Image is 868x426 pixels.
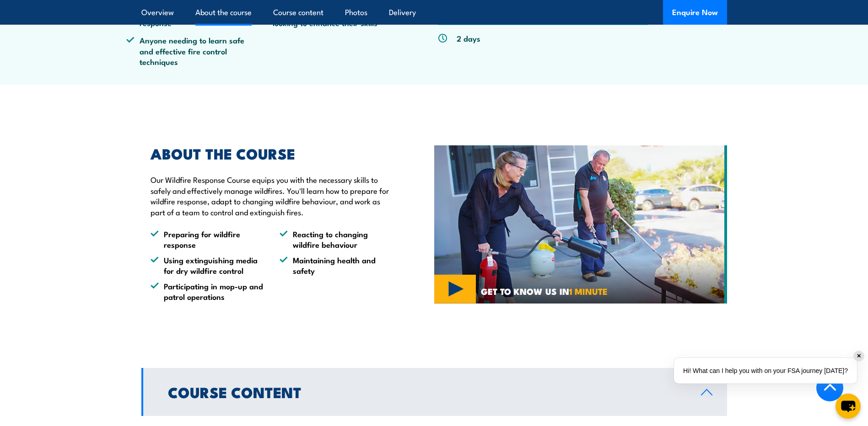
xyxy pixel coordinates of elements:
[259,6,393,28] li: Firefighting team members looking to enhance their skills
[168,385,686,398] h2: Course Content
[674,358,857,383] div: Hi! What can I help you with on your FSA journey [DATE]?
[151,281,263,302] li: Participating in mop-up and patrol operations
[280,255,392,276] li: Maintaining health and safety
[481,287,608,295] span: GET TO KNOW US IN
[151,255,263,276] li: Using extinguishing media for dry wildfire control
[126,35,260,67] li: Anyone needing to learn safe and effective fire control techniques
[151,229,263,250] li: Preparing for wildfire response
[457,33,480,43] p: 2 days
[569,284,608,298] strong: 1 MINUTE
[280,229,392,250] li: Reacting to changing wildfire behaviour
[836,394,861,419] button: chat-button
[141,368,727,416] a: Course Content
[854,351,864,361] div: ✕
[151,174,392,217] p: Our Wildfire Response Course equips you with the necessary skills to safely and effectively manag...
[434,145,727,304] img: Fire Safety Training
[151,147,392,160] h2: ABOUT THE COURSE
